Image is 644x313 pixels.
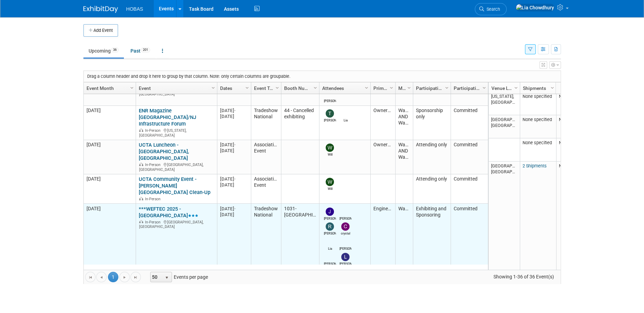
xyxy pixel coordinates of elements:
td: Water AND Wastewater [395,106,413,140]
td: Owners/Engineers [370,140,395,174]
span: Go to the next page [122,275,127,280]
span: In-Person [145,128,163,133]
div: Drag a column header and drop it here to group by that column. Note: only certain columns are gro... [84,71,561,82]
div: Gabriel Castelblanco, P. E. [324,98,336,103]
span: Go to the first page [88,275,93,280]
div: Jerry Peck [339,216,352,221]
div: [DATE] [220,113,248,119]
a: UCTA Luncheon - [GEOGRAPHIC_DATA], [GEOGRAPHIC_DATA] [139,142,189,161]
span: - [234,176,236,182]
span: Events per page [141,272,215,282]
img: Connor Munk, PE [326,253,334,261]
img: Lia Chowdhury [326,238,334,246]
a: Primary Attendees [373,82,391,94]
div: crystal guevara [339,231,352,236]
span: Column Settings [274,85,280,91]
td: [DATE] [84,106,136,140]
span: Go to the last page [133,275,138,280]
span: select [164,275,170,280]
span: In-Person [145,197,163,201]
a: Column Settings [209,82,217,93]
div: Jim Mahony [339,246,352,251]
span: Column Settings [244,85,250,91]
div: Tracy DeJarnett [324,118,336,123]
div: Connor Munk, PE [324,261,336,266]
a: Booth Number [284,82,315,94]
td: Attending only [413,174,451,204]
a: Participation Type [416,82,446,94]
div: Lia Chowdhury [324,246,336,251]
td: Association Event [251,140,281,174]
td: [DATE] [84,174,136,204]
span: 201 [141,47,150,53]
a: Shipments [523,82,552,94]
div: [DATE] [220,148,248,154]
div: Will Stafford [324,152,336,157]
img: Jim Mahony [341,238,350,246]
div: [GEOGRAPHIC_DATA], [GEOGRAPHIC_DATA] [139,219,214,229]
div: [DATE] [220,176,248,182]
div: [DATE] [220,142,248,148]
a: Go to the previous page [96,272,107,282]
a: Column Settings [128,82,136,93]
a: Column Settings [405,82,413,93]
a: Market [398,82,408,94]
a: Column Settings [443,82,451,93]
div: [DATE] [220,182,248,188]
span: In-Person [145,163,163,167]
span: 36 [111,47,119,53]
td: [DATE] [84,140,136,174]
img: Will Stafford [326,178,334,186]
img: In-Person Event [139,220,143,223]
td: Committed [451,106,488,140]
span: None specified [523,117,552,122]
a: Go to the last page [130,272,141,282]
td: [GEOGRAPHIC_DATA], [GEOGRAPHIC_DATA] [489,162,520,287]
div: Lia Chowdhury [339,118,352,123]
div: [DATE] [220,206,248,212]
a: Go to the first page [85,272,96,282]
td: Attending only [413,140,451,174]
img: Rene Garcia [326,222,334,231]
span: In-Person [145,220,163,224]
div: Will Stafford [324,186,336,191]
td: Water AND Wastewater [395,140,413,174]
td: Committed [451,174,488,204]
a: Dates [220,82,246,94]
a: Go to the next page [119,272,130,282]
span: Showing 1-36 of 36 Event(s) [487,272,560,282]
span: Column Settings [210,85,216,91]
img: ExhibitDay [83,6,118,13]
a: ENR Magazine [GEOGRAPHIC_DATA]/NJ Infrastructure Forum [139,108,196,127]
a: Column Settings [388,82,395,93]
span: HOBAS [126,6,143,12]
span: Go to the previous page [99,275,104,280]
a: Participation [454,82,483,94]
img: Lia Chowdhury [341,109,350,118]
img: Jeffrey LeBlanc [326,208,334,216]
img: Will Stafford [326,144,334,152]
button: Add Event [83,24,118,37]
span: Column Settings [550,85,555,91]
span: 50 [151,272,162,282]
span: - [234,142,236,147]
a: Column Settings [363,82,370,93]
td: [US_STATE], [GEOGRAPHIC_DATA] [489,92,520,115]
span: Column Settings [312,85,318,91]
div: [US_STATE], [GEOGRAPHIC_DATA] [139,127,214,138]
span: Column Settings [406,85,412,91]
img: Lindsey Thiele [341,253,350,261]
img: Gabriel Castelblanco, P. E. [326,90,334,98]
a: Event [139,82,212,94]
a: 2 Shipments [523,163,547,168]
a: Event Type (Tradeshow National, Regional, State, Sponsorship, Assoc Event) [254,82,276,94]
span: - [234,206,236,211]
a: Search [475,3,507,15]
td: 44 - Cancelled exhibiting [281,106,319,140]
a: Column Settings [480,82,488,93]
a: Column Settings [512,82,520,93]
span: Column Settings [389,85,394,91]
span: None specified [559,94,588,99]
a: Event Month [87,82,131,94]
a: Upcoming36 [83,44,124,57]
